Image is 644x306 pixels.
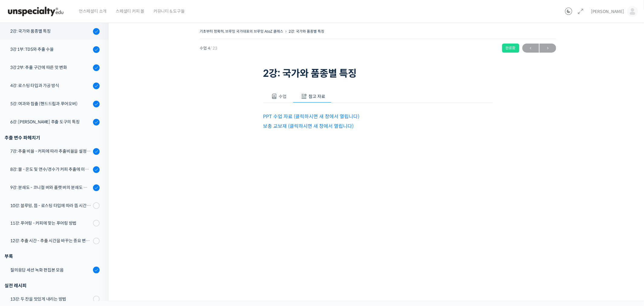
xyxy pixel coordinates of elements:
span: 수업 4 [200,46,218,50]
a: 홈 [2,192,40,207]
div: 7강: 추출 비율 - 커피에 따라 추출비율을 설정하는 방법 [10,148,91,155]
span: 설정 [93,201,101,206]
div: 추출 변수 파헤치기 [5,134,100,142]
div: 질의응답 세션 녹화 편집본 모음 [10,267,91,273]
a: 다음→ [540,44,556,53]
div: 8강: 물 - 온도 및 연수/경수가 커피 추출에 미치는 영향 [10,166,91,173]
div: 11강: 푸어링 - 커피에 맞는 푸어링 방법 [10,220,91,226]
span: / 23 [210,46,218,51]
div: 실전 레시피 [5,282,100,290]
div: 완료함 [502,44,519,53]
span: → [540,44,556,52]
h1: 2강: 국가와 품종별 특징 [263,68,493,79]
a: 설정 [78,192,116,207]
div: 10강: 블루밍, 뜸 - 로스팅 타입에 따라 뜸 시간을 다르게 해야 하는 이유 [10,202,91,209]
div: 3강 1부: TDS와 추출 수율 [10,46,91,53]
span: 홈 [19,201,23,206]
div: 2강: 국가와 품종별 특징 [10,28,91,34]
div: 12강: 추출 시간 - 추출 시간을 바꾸는 중요 변수 파헤치기 [10,237,91,244]
a: 보충 교보재 (클릭하시면 새 창에서 열립니다) [263,123,354,129]
span: 수업 [279,94,287,99]
div: 9강: 분쇄도 - 코니컬 버와 플랫 버의 분쇄도 차이는 왜 추출 결과물에 영향을 미치는가 [10,184,91,191]
div: 4강: 로스팅 타입과 가공 방식 [10,82,91,89]
a: ←이전 [522,44,539,53]
span: 참고 자료 [309,94,325,99]
span: ← [522,44,539,52]
div: 13강: 두 잔을 맛있게 내리는 방법 [10,296,91,302]
span: [PERSON_NAME] [591,9,624,14]
a: 기초부터 정확히, 브루잉 국가대표의 브루잉 AtoZ 클래스 [200,29,284,34]
a: 대화 [40,192,78,207]
a: 2강: 국가와 품종별 특징 [289,29,325,34]
div: 5강: 여과와 침출 (핸드드립과 푸어오버) [10,100,91,107]
div: 부록 [5,252,100,260]
div: 6강: [PERSON_NAME] 추출 도구의 특징 [10,119,91,125]
span: 대화 [55,201,62,206]
div: 3강 2부: 추출 구간에 따른 맛 변화 [10,64,91,71]
a: PPT 수업 자료 (클릭하시면 새 창에서 열립니다) [263,113,360,120]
